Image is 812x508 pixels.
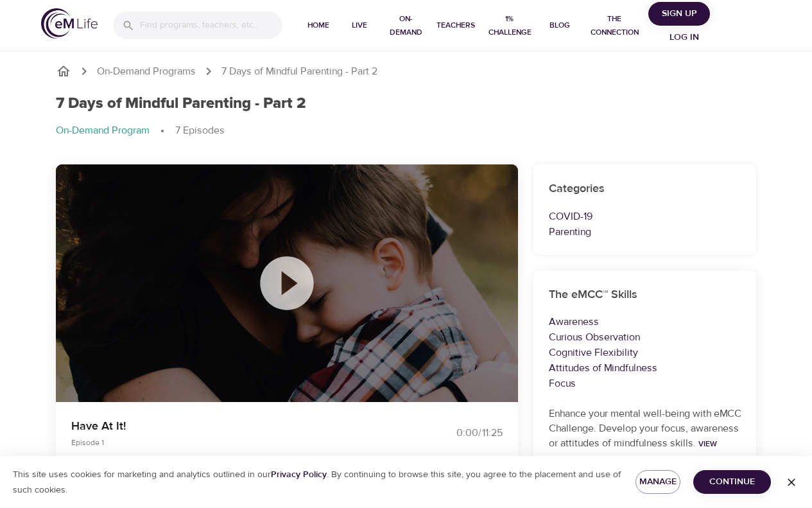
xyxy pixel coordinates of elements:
[344,19,375,32] span: Live
[549,407,741,466] p: Enhance your mental well-being with eMCC Challenge. Develop your focus, awareness or attitudes of...
[704,474,761,490] span: Continue
[271,469,327,480] a: Privacy Policy
[303,19,334,32] span: Home
[646,474,670,490] span: Manage
[56,94,306,113] h1: 7 Days of Mindful Parenting - Part 2
[544,19,575,32] span: Blog
[635,470,680,494] button: Manage
[659,30,710,46] span: Log in
[549,180,741,198] h6: Categories
[385,12,426,39] span: On-Demand
[549,224,741,240] p: Parenting
[56,64,757,79] nav: breadcrumb
[41,8,98,39] img: logo
[653,6,705,22] span: Sign Up
[653,26,715,49] button: Log in
[71,437,391,448] p: Episode 1
[549,314,741,329] p: Awareness
[56,123,150,138] p: On-Demand Program
[56,123,757,139] nav: breadcrumb
[549,329,741,345] p: Curious Observation
[549,286,741,304] h6: The eMCC™ Skills
[585,12,643,39] span: The Connection
[436,19,475,32] span: Teachers
[485,12,533,39] span: 1% Challenge
[549,360,741,376] p: Attitudes of Mindfulness
[693,470,771,494] button: Continue
[549,376,741,391] p: Focus
[71,417,391,435] p: Have At It!
[175,123,225,138] p: 7 Episodes
[140,12,282,39] input: Find programs, teachers, etc...
[221,64,377,79] p: 7 Days of Mindful Parenting - Part 2
[549,345,741,360] p: Cognitive Flexibility
[648,2,710,26] button: Sign Up
[406,426,503,441] div: 0:00 / 11:25
[97,64,196,79] a: On-Demand Programs
[549,209,741,224] p: COVID-19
